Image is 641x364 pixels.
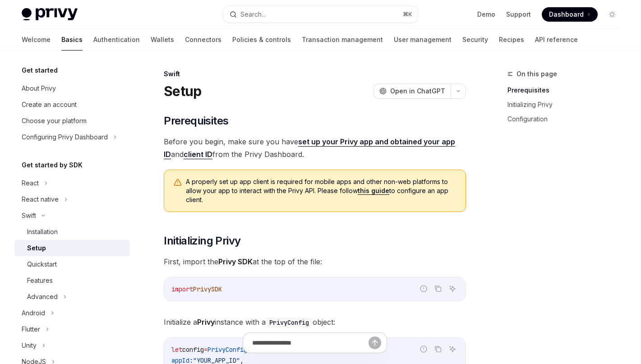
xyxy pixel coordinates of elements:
h5: Get started [22,65,58,76]
a: User management [394,29,452,51]
span: Dashboard [549,10,584,19]
div: React [22,178,39,189]
span: Open in ChatGPT [390,87,445,96]
div: About Privy [22,83,56,94]
a: set up your Privy app and obtained your app ID [164,137,455,159]
div: React native [22,194,59,205]
span: Initialize a instance with a object: [164,316,466,328]
code: PrivyConfig [266,318,313,327]
span: PrivySDK [193,285,222,293]
a: Choose your platform [14,113,130,129]
a: Prerequisites [507,83,627,97]
span: On this page [516,69,557,79]
a: Transaction management [302,29,383,51]
a: Demo [477,10,495,19]
div: Flutter [22,324,40,335]
a: Policies & controls [232,29,291,51]
div: Create an account [22,99,77,110]
a: Connectors [185,29,221,51]
button: Search...⌘K [223,6,418,23]
a: Setup [14,240,130,256]
div: Installation [27,226,58,237]
a: Recipes [499,29,524,51]
a: Security [462,29,488,51]
a: Create an account [14,97,130,113]
h1: Setup [164,83,201,99]
a: Dashboard [542,7,598,22]
svg: Warning [173,178,182,187]
a: Features [14,272,130,289]
a: this guide [358,187,389,195]
strong: Privy [197,318,215,327]
button: Ask AI [447,283,458,295]
div: Advanced [27,291,58,302]
div: Features [27,275,53,286]
div: Unity [22,340,37,351]
div: Quickstart [27,259,57,270]
a: Support [506,10,531,19]
button: Copy the contents from the code block [432,283,444,295]
div: Swift [22,210,36,221]
span: Prerequisites [164,114,228,128]
a: About Privy [14,80,130,97]
a: Basics [61,29,83,51]
a: Initializing Privy [507,97,627,112]
a: Wallets [151,29,174,51]
button: Open in ChatGPT [374,83,451,99]
div: Setup [27,243,46,253]
div: Configuring Privy Dashboard [22,132,108,143]
a: client ID [184,150,212,159]
span: First, import the at the top of the file: [164,255,466,268]
a: Quickstart [14,256,130,272]
a: API reference [535,29,578,51]
span: Initializing Privy [164,234,240,248]
span: Before you begin, make sure you have and from the Privy Dashboard. [164,135,466,161]
a: Authentication [93,29,140,51]
span: ⌘ K [403,11,412,18]
a: Configuration [507,112,627,126]
div: Choose your platform [22,115,87,126]
strong: Privy SDK [218,257,253,266]
a: Installation [14,224,130,240]
img: light logo [22,8,78,21]
span: import [171,285,193,293]
button: Report incorrect code [418,283,429,295]
a: Welcome [22,29,51,51]
span: A properly set up app client is required for mobile apps and other non-web platforms to allow you... [186,177,457,204]
button: Toggle dark mode [605,7,619,22]
h5: Get started by SDK [22,160,83,170]
div: Swift [164,69,466,78]
div: Search... [240,9,266,20]
div: Android [22,308,45,318]
button: Send message [369,336,381,349]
